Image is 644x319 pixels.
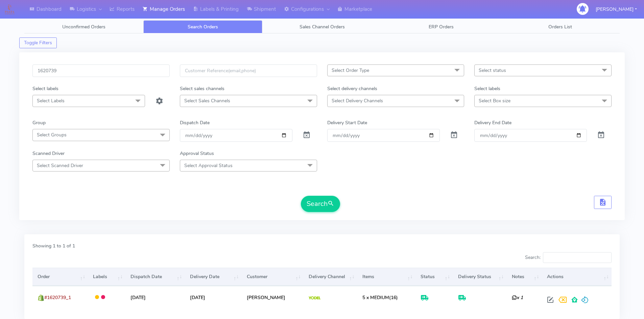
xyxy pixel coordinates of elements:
[479,98,510,104] span: Select Box size
[24,20,620,33] ul: Tabs
[525,252,612,263] label: Search:
[506,268,542,286] th: Notes: activate to sort column ascending
[327,119,367,126] label: Delivery Start Date
[474,85,500,92] label: Select labels
[188,24,218,30] span: Search Orders
[32,150,65,157] label: Scanned Driver
[37,98,65,104] span: Select Labels
[300,24,345,30] span: Sales Channel Orders
[543,252,612,263] input: Search:
[304,268,357,286] th: Delivery Channel: activate to sort column ascending
[512,294,523,301] i: x 1
[88,268,125,286] th: Labels: activate to sort column ascending
[548,24,572,30] span: Orders List
[542,268,612,286] th: Actions: activate to sort column ascending
[180,64,317,77] input: Customer Reference(email,phone)
[415,268,453,286] th: Status: activate to sort column ascending
[241,286,303,309] td: [PERSON_NAME]
[180,119,210,126] label: Dispatch Date
[184,162,233,169] span: Select Approval Status
[591,2,642,16] button: [PERSON_NAME]
[180,85,224,92] label: Select sales channels
[184,98,230,104] span: Select Sales Channels
[309,296,320,300] img: Yodel
[62,24,105,30] span: Unconfirmed Orders
[474,119,511,126] label: Delivery End Date
[125,268,185,286] th: Dispatch Date: activate to sort column ascending
[479,67,506,74] span: Select status
[241,268,303,286] th: Customer: activate to sort column ascending
[327,85,377,92] label: Select delivery channels
[32,85,58,92] label: Select labels
[32,119,46,126] label: Group
[362,294,389,301] span: 5 x MEDIUM
[125,286,185,309] td: [DATE]
[37,162,83,169] span: Select Scanned Driver
[38,294,44,301] img: shopify.png
[32,268,88,286] th: Order: activate to sort column ascending
[357,268,415,286] th: Items: activate to sort column ascending
[301,196,340,212] button: Search
[332,98,383,104] span: Select Delivery Channels
[37,132,67,138] span: Select Groups
[185,268,242,286] th: Delivery Date: activate to sort column ascending
[429,24,454,30] span: ERP Orders
[180,150,214,157] label: Approval Status
[453,268,506,286] th: Delivery Status: activate to sort column ascending
[362,294,398,301] span: (16)
[19,37,57,48] button: Toggle Filters
[32,242,75,249] label: Showing 1 to 1 of 1
[44,294,71,301] span: #1620739_1
[185,286,242,309] td: [DATE]
[332,67,369,74] span: Select Order Type
[32,64,170,77] input: Order Id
